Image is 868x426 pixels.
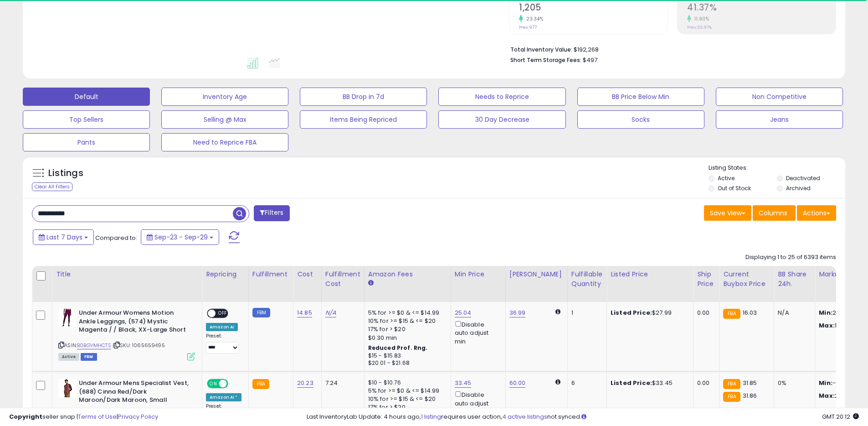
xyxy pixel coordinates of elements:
[455,379,472,388] a: 33.45
[455,308,472,317] a: 25.04
[697,270,715,289] div: Ship Price
[743,391,757,400] span: 31.86
[753,205,796,221] button: Columns
[797,205,836,221] button: Actions
[611,379,652,387] b: Listed Price:
[252,379,269,389] small: FBA
[786,184,811,192] label: Archived
[723,392,740,402] small: FBA
[718,184,751,192] label: Out of Stock
[697,309,712,317] div: 0.00
[510,46,572,53] b: Total Inventory Value:
[368,352,444,360] div: $15 - $15.83
[583,56,597,64] span: $497
[58,309,195,359] div: ASIN:
[819,321,835,330] strong: Max:
[704,205,751,221] button: Save View
[368,270,447,279] div: Amazon Fees
[509,308,526,317] a: 36.99
[611,308,652,317] b: Listed Price:
[23,133,150,151] button: Pants
[743,379,757,387] span: 31.85
[611,309,686,317] div: $27.99
[297,379,313,388] a: 20.23
[438,110,565,129] button: 30 Day Decrease
[716,110,843,129] button: Jeans
[519,25,537,30] small: Prev: 977
[206,270,245,279] div: Repricing
[307,413,859,421] div: Last InventoryLab Update: 4 hours ago, requires user action, not synced.
[611,379,686,387] div: $33.45
[523,16,543,22] small: 23.34%
[819,308,832,317] strong: Min:
[325,270,360,289] div: Fulfillment Cost
[33,229,94,245] button: Last 7 Days
[571,270,603,289] div: Fulfillable Quantity
[297,308,312,317] a: 14.85
[79,379,190,407] b: Under Armour Mens Specialist Vest, (688) Cinna Red/Dark Maroon/Dark Maroon, Small
[77,342,111,349] a: B0BGVMHCTS
[161,133,288,151] button: Need to Reprice FBA
[81,353,97,361] span: FBM
[118,412,158,421] a: Privacy Policy
[368,359,444,367] div: $20.01 - $21.68
[154,233,208,242] span: Sep-23 - Sep-29
[510,56,581,64] b: Short Term Storage Fees:
[325,379,357,387] div: 7.24
[709,164,845,172] p: Listing States:
[819,379,832,387] strong: Min:
[206,323,238,331] div: Amazon AI
[113,342,165,349] span: | SKU: 1065659495
[32,182,72,191] div: Clear All Filters
[723,379,740,389] small: FBA
[79,309,190,337] b: Under Armour Womens Motion Ankle Leggings, (574) Mystic Magenta / / Black, XX-Large Short
[368,395,444,403] div: 10% for >= $15 & <= $20
[56,270,198,279] div: Title
[58,379,77,397] img: 41G++TmJ+XL._SL40_.jpg
[716,88,843,106] button: Non Competitive
[227,380,241,388] span: OFF
[58,353,79,361] span: All listings currently available for purchase on Amazon
[778,309,808,317] div: N/A
[368,309,444,317] div: 5% for >= $0 & <= $14.99
[510,43,829,54] li: $192,268
[23,110,150,129] button: Top Sellers
[509,270,564,279] div: [PERSON_NAME]
[697,379,712,387] div: 0.00
[95,234,137,242] span: Compared to:
[723,270,770,289] div: Current Buybox Price
[368,325,444,333] div: 17% for > $20
[254,205,289,221] button: Filters
[368,334,444,342] div: $0.30 min
[509,379,526,388] a: 60.00
[759,208,787,218] span: Columns
[718,174,734,182] label: Active
[571,309,600,317] div: 1
[778,379,808,387] div: 0%
[368,317,444,325] div: 10% for >= $15 & <= $20
[325,308,336,317] a: N/A
[252,270,289,279] div: Fulfillment
[519,2,668,15] h2: 1,205
[577,110,704,129] button: Socks
[455,390,498,416] div: Disable auto adjust min
[297,270,318,279] div: Cost
[206,393,241,401] div: Amazon AI *
[9,413,158,421] div: seller snap | |
[368,344,428,352] b: Reduced Prof. Rng.
[455,270,502,279] div: Min Price
[743,308,757,317] span: 16.03
[723,309,740,319] small: FBA
[691,16,709,22] small: 11.90%
[48,167,83,180] h5: Listings
[577,88,704,106] button: BB Price Below Min
[58,309,77,327] img: 31o-HTtGiRL._SL40_.jpg
[438,88,565,106] button: Needs to Reprice
[206,333,241,353] div: Preset:
[421,412,441,421] a: 1 listing
[822,412,859,421] span: 2025-10-7 20:12 GMT
[611,270,689,279] div: Listed Price
[368,379,444,387] div: $10 - $10.76
[687,2,836,15] h2: 41.37%
[208,380,219,388] span: ON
